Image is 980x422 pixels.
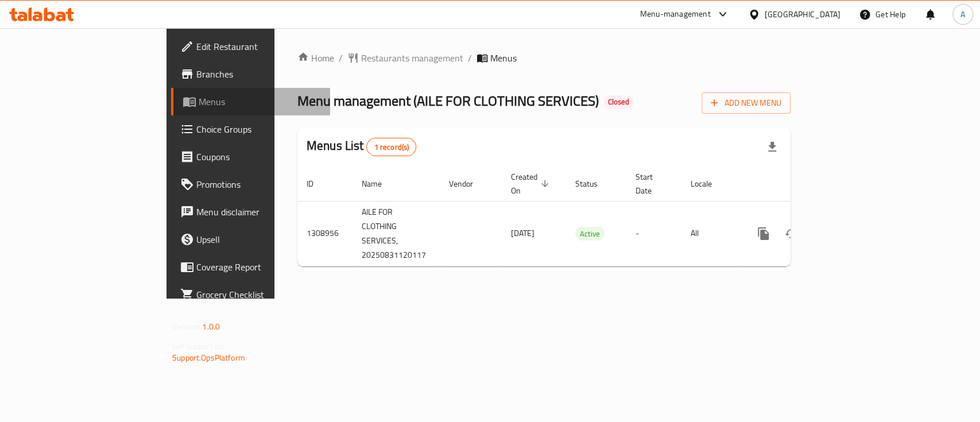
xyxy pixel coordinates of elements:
td: All [681,201,741,266]
div: Export file [758,133,786,161]
a: Menus [171,88,330,115]
table: enhanced table [297,167,869,266]
span: Start Date [636,170,668,198]
h2: Menus List [307,137,416,156]
span: Edit Restaurant [196,40,321,53]
span: Menu management ( AILE FOR CLOTHING SERVICES ) [297,88,599,114]
a: Menu disclaimer [171,198,330,226]
span: Coupons [196,150,321,164]
a: Upsell [171,226,330,253]
span: Closed [603,97,634,107]
span: A [960,8,965,21]
span: Get support on: [172,339,225,354]
button: Add New Menu [702,92,791,114]
span: Upsell [196,233,321,246]
a: Choice Groups [171,115,330,143]
span: Add New Menu [711,96,781,110]
span: Restaurants management [361,51,463,65]
span: Coverage Report [196,260,321,274]
div: Total records count [366,138,416,156]
span: Branches [196,67,321,81]
button: more [750,220,777,247]
span: 1 record(s) [367,142,416,153]
span: Locale [691,177,727,191]
a: Restaurants management [347,51,463,65]
a: Promotions [171,171,330,198]
span: Menu disclaimer [196,205,321,219]
div: Active [575,227,605,241]
span: Created On [511,170,552,198]
a: Support.OpsPlatform [172,350,245,365]
li: / [339,51,343,65]
a: Coupons [171,143,330,171]
a: Branches [171,60,330,88]
div: [GEOGRAPHIC_DATA] [765,8,840,21]
li: / [468,51,472,65]
nav: breadcrumb [297,51,791,65]
span: Active [575,227,605,241]
span: Version: [172,319,200,334]
span: ID [307,177,328,191]
span: Status [575,177,613,191]
div: Menu-management [640,7,711,21]
span: 1.0.0 [202,319,220,334]
span: Choice Groups [196,122,321,136]
a: Edit Restaurant [171,33,330,60]
th: Actions [741,167,869,202]
span: [DATE] [511,226,534,241]
span: Vendor [449,177,488,191]
td: AILE FOR CLOTHING SERVICES, 20250831120117 [353,201,440,266]
span: Menus [490,51,517,65]
a: Grocery Checklist [171,281,330,308]
div: Closed [603,95,634,109]
span: Menus [199,95,321,109]
button: Change Status [777,220,805,247]
a: Coverage Report [171,253,330,281]
span: Grocery Checklist [196,288,321,301]
span: Promotions [196,177,321,191]
td: - [626,201,681,266]
span: Name [362,177,397,191]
